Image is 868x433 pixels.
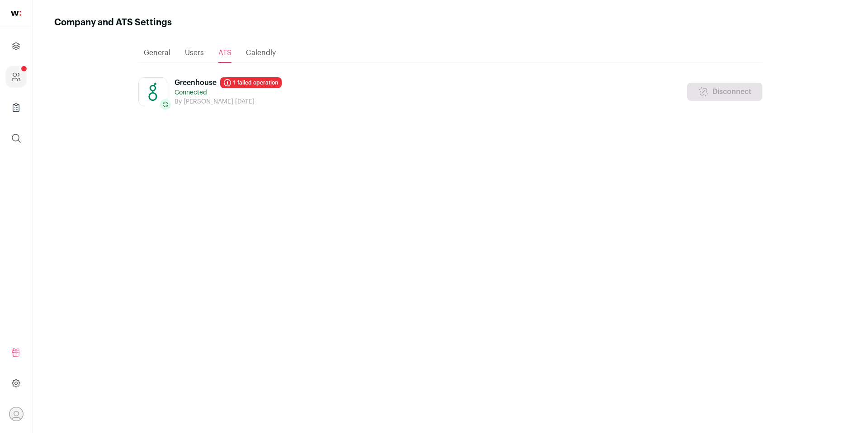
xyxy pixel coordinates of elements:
[185,44,204,62] a: Users
[246,49,276,56] span: Calendly
[218,49,231,56] span: ATS
[185,49,204,56] span: Users
[144,49,170,56] span: General
[9,407,24,421] button: Open dropdown
[5,97,27,118] a: Company Lists
[144,44,170,62] a: General
[175,97,282,106] p: By [PERSON_NAME] [DATE]
[246,44,276,62] a: Calendly
[54,16,172,29] h1: Company and ATS Settings
[139,78,167,106] img: Greenhouse_Square_Logo.jpg
[5,35,27,57] a: Projects
[175,88,282,97] p: Connected
[220,77,282,88] a: 1 failed operation
[175,77,282,88] div: Greenhouse
[11,11,21,16] img: wellfound-shorthand-0d5821cbd27db2630d0214b213865d53afaa358527fdda9d0ea32b1df1b89c2c.svg
[5,66,27,88] a: Company and ATS Settings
